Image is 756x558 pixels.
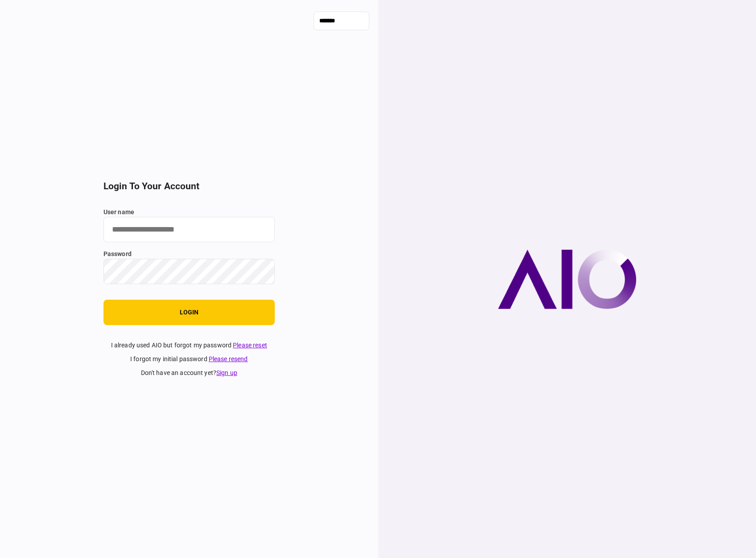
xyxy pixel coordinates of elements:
[103,181,275,192] h2: login to your account
[233,342,267,349] a: Please reset
[103,368,275,378] div: don't have an account yet ?
[498,249,636,309] img: AIO company logo
[103,300,275,325] button: login
[209,355,248,362] a: Please resend
[216,369,237,376] a: Sign up
[103,259,275,284] input: password
[103,249,275,259] label: password
[314,12,369,30] input: show language options
[103,341,275,350] div: I already used AIO but forgot my password
[103,208,275,217] label: user name
[103,354,275,364] div: I forgot my initial password
[103,217,275,242] input: user name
